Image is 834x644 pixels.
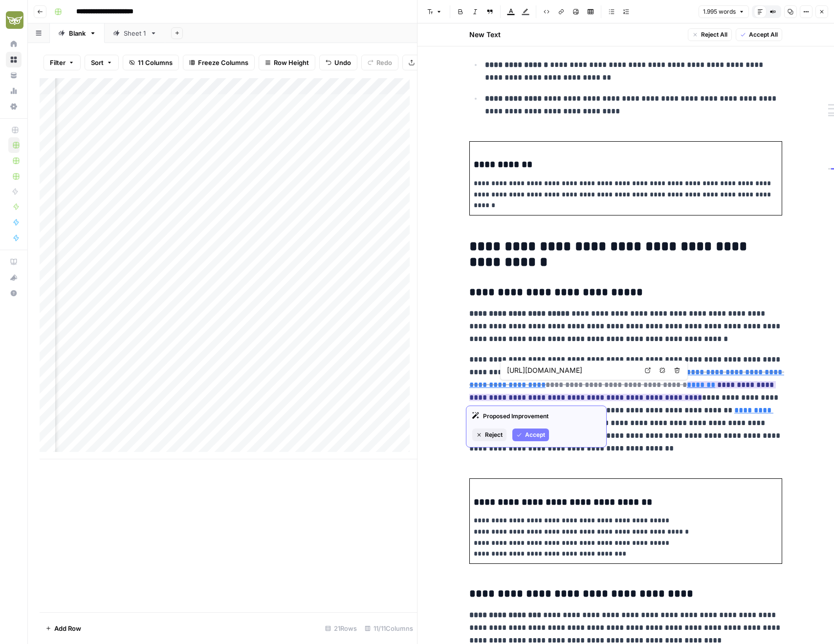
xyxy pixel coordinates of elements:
[469,30,501,40] h2: New Text
[321,621,361,636] div: 21 Rows
[6,11,23,29] img: Evergreen Media Logo
[138,58,173,67] span: 11 Columns
[274,58,309,67] span: Row Height
[688,28,732,41] button: Reject All
[85,55,119,70] button: Sort
[472,412,600,421] div: Proposed Improvement
[6,270,22,285] button: What's new?
[50,23,105,43] a: Blank
[749,30,778,39] span: Accept All
[699,5,749,18] button: 1.995 words
[6,270,21,285] div: What's new?
[123,55,179,70] button: 11 Columns
[6,285,22,301] button: Help + Support
[525,430,545,439] span: Accept
[40,621,87,636] button: Add Row
[6,52,22,67] a: Browse
[69,28,86,38] div: Blank
[259,55,315,70] button: Row Height
[91,58,104,67] span: Sort
[6,8,22,32] button: Workspace: Evergreen Media
[54,623,81,633] span: Add Row
[6,67,22,83] a: Your Data
[703,7,736,16] span: 1.995 words
[334,58,351,67] span: Undo
[6,99,22,114] a: Settings
[44,55,81,70] button: Filter
[50,58,66,67] span: Filter
[198,58,248,67] span: Freeze Columns
[376,58,392,67] span: Redo
[512,429,549,441] button: Accept
[6,36,22,52] a: Home
[124,28,146,38] div: Sheet 1
[736,28,782,41] button: Accept All
[105,23,165,43] a: Sheet 1
[472,429,506,441] button: Reject
[361,55,398,70] button: Redo
[6,83,22,99] a: Usage
[701,30,727,39] span: Reject All
[6,254,22,270] a: AirOps Academy
[183,55,255,70] button: Freeze Columns
[361,621,417,636] div: 11/11 Columns
[319,55,357,70] button: Undo
[485,430,503,439] span: Reject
